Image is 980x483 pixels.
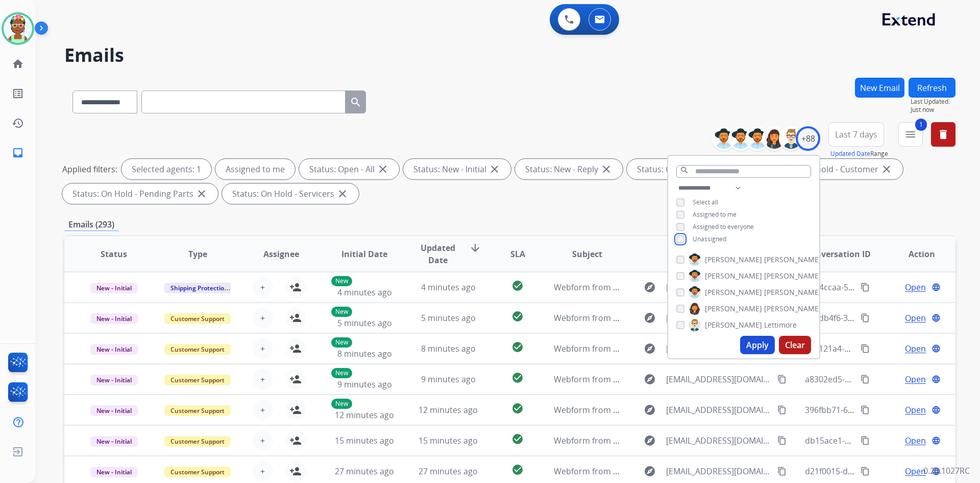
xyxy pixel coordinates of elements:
span: 5 minutes ago [337,317,392,329]
span: 15 minutes ago [419,435,478,446]
img: avatar [4,14,32,43]
span: [EMAIL_ADDRESS][DOMAIN_NAME] [666,434,771,447]
span: Open [905,342,926,355]
span: Last 7 days [835,132,877,136]
span: Webform from [EMAIL_ADDRESS][DOMAIN_NAME] on [DATE] [554,312,785,324]
mat-icon: content_copy [777,436,787,445]
p: Applied filters: [62,163,117,175]
mat-icon: language [932,375,941,384]
mat-icon: person_add [289,404,302,416]
span: [PERSON_NAME] [764,304,821,314]
span: a8302ed5-71f3-42cd-8ccb-26b070c4c7e2 [805,374,960,385]
span: Conversation ID [805,248,871,260]
span: 5 minutes ago [421,312,476,324]
span: Open [905,312,926,324]
mat-icon: content_copy [861,283,870,292]
span: SLA [510,248,525,260]
button: Clear [779,336,811,354]
span: Webform from [EMAIL_ADDRESS][DOMAIN_NAME] on [DATE] [554,466,785,477]
div: Assigned to me [215,159,295,179]
span: Range [830,149,888,158]
mat-icon: delete [937,128,949,141]
span: [EMAIL_ADDRESS][DOMAIN_NAME] [666,465,771,477]
span: 9 minutes ago [421,374,476,385]
span: + [260,373,265,385]
span: [PERSON_NAME][EMAIL_ADDRESS][PERSON_NAME][DOMAIN_NAME] [666,281,771,293]
span: [PERSON_NAME] [764,255,821,265]
span: [EMAIL_ADDRESS][DOMAIN_NAME] [666,404,771,416]
span: 15 minutes ago [335,435,394,446]
div: Status: On Hold - Servicers [222,183,359,204]
span: [PERSON_NAME] [764,271,821,281]
div: Status: On-hold – Internal [627,159,759,179]
mat-icon: content_copy [777,375,787,384]
span: 12 minutes ago [335,409,394,421]
mat-icon: language [932,405,941,415]
mat-icon: content_copy [777,467,787,476]
span: [PERSON_NAME] [705,255,762,265]
span: New - Initial [90,405,138,416]
mat-icon: home [12,58,24,70]
span: 27 minutes ago [419,466,478,477]
mat-icon: explore [644,281,656,293]
mat-icon: explore [644,312,656,324]
span: Unassigned [693,235,726,243]
span: Just now [911,106,955,114]
span: Customer Support [164,436,231,447]
p: New [331,337,352,348]
span: Status [101,248,127,260]
mat-icon: person_add [289,373,302,385]
span: Open [905,404,926,416]
mat-icon: explore [644,404,656,416]
div: Status: Open - All [299,159,399,179]
span: Open [905,434,926,447]
button: + [253,430,273,451]
span: 4 minutes ago [337,287,392,298]
mat-icon: language [932,313,941,323]
span: 396fbb71-628e-457f-baa5-63a3b46e5f4e [805,404,958,416]
p: New [331,276,352,286]
mat-icon: close [880,163,893,175]
span: Customer Support [164,375,231,385]
span: Shipping Protection [164,283,234,293]
span: Assigned to everyone [693,222,754,231]
div: Status: New - Initial [403,159,511,179]
mat-icon: content_copy [777,405,787,415]
mat-icon: explore [644,373,656,385]
th: Action [872,236,955,272]
mat-icon: close [377,163,389,175]
mat-icon: check_circle [511,341,524,353]
span: Customer Support [164,313,231,324]
span: Subject [572,248,602,260]
span: [PERSON_NAME] [705,287,762,297]
button: + [253,338,273,359]
mat-icon: search [350,96,362,108]
span: Customer Support [164,344,231,355]
span: Customer Support [164,405,231,416]
div: Status: On-hold - Customer [764,159,903,179]
mat-icon: inbox [12,147,24,159]
mat-icon: menu [904,128,917,141]
mat-icon: search [680,166,689,175]
mat-icon: person_add [289,465,302,477]
span: New - Initial [90,467,138,477]
span: + [260,465,265,477]
mat-icon: content_copy [861,467,870,476]
p: Emails (293) [64,218,118,231]
span: + [260,434,265,447]
mat-icon: check_circle [511,372,524,384]
span: 27 minutes ago [335,466,394,477]
button: Last 7 days [828,122,884,147]
span: [PERSON_NAME] [705,304,762,314]
mat-icon: close [195,188,208,200]
span: Customer Support [164,467,231,477]
mat-icon: content_copy [861,405,870,415]
span: Lettimore [764,320,797,330]
mat-icon: history [12,117,24,129]
mat-icon: check_circle [511,310,524,323]
button: Updated Date [830,150,870,158]
button: + [253,308,273,328]
mat-icon: explore [644,342,656,355]
span: Webform from [EMAIL_ADDRESS][DOMAIN_NAME] on [DATE] [554,374,785,385]
mat-icon: check_circle [511,280,524,292]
